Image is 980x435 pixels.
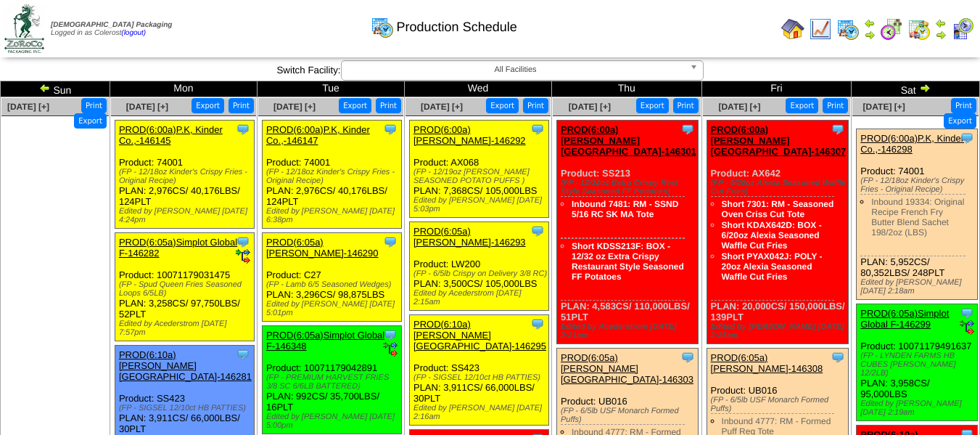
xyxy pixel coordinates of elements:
[561,179,698,196] div: (FP - 12/32oz Extra Crispy Rest Style Seasoned FF Potatoes)
[397,20,517,35] span: Production Schedule
[409,315,548,426] div: Product: SS423 PLAN: 3,911CS / 66,000LBS / 30PLT
[339,98,371,113] button: Export
[557,121,699,344] div: Product: SS213 PLAN: 4,583CS / 110,000LBS / 51PLT
[7,102,49,112] a: [DATE] [+]
[561,322,698,340] div: Edited by Acederstrom [DATE] 2:21am
[561,407,698,424] div: (FP - 6/5lb USF Monarch Formed Puffs)
[228,98,254,113] button: Print
[262,326,401,434] div: Product: 10071179042891 PLAN: 992CS / 35,700LBS / 16PLT
[711,179,848,196] div: (FP - 6/20oz Alexia Seasoned Waffle Cut Fries)
[262,233,401,322] div: Product: C27 PLAN: 3,296CS / 98,875LBS
[523,98,548,113] button: Print
[530,317,545,331] img: Tooltip
[636,98,669,113] button: Export
[126,102,168,112] a: [DATE] [+]
[960,306,974,320] img: Tooltip
[115,233,254,341] div: Product: 10071179031475 PLAN: 3,258CS / 97,750LBS / 52PLT
[413,226,526,248] a: PROD(6:05a)[PERSON_NAME]-146293
[935,17,947,29] img: arrowleft.gif
[413,373,548,382] div: (FP - SIGSEL 12/10ct HB PATTIES)
[530,224,545,238] img: Tooltip
[711,124,847,157] a: PROD(6:00a)[PERSON_NAME][GEOGRAPHIC_DATA]-146307
[371,15,394,38] img: calendarprod.gif
[51,21,172,37] span: Logged in as Colerost
[413,319,546,351] a: PROD(6:10a)[PERSON_NAME][GEOGRAPHIC_DATA]-146295
[266,207,401,224] div: Edited by [PERSON_NAME] [DATE] 6:38pm
[409,222,548,311] div: Product: LW200 PLAN: 3,500CS / 105,000LBS
[673,98,699,113] button: Print
[860,308,949,330] a: PROD(6:05a)Simplot Global F-146299
[421,102,463,112] a: [DATE] [+]
[266,124,370,146] a: PROD(6:00a)P.K, Kinder Co.,-146147
[718,102,760,112] a: [DATE] [+]
[935,29,947,41] img: arrowright.gif
[561,124,696,157] a: PROD(6:00a)[PERSON_NAME][GEOGRAPHIC_DATA]-146301
[781,17,804,41] img: home.gif
[4,4,44,53] img: zoroco-logo-small.webp
[860,176,977,194] div: (FP - 12/18oz Kinder's Crispy Fries - Original Recipe)
[852,81,980,97] td: Sat
[823,98,848,113] button: Print
[236,122,250,137] img: Tooltip
[121,29,146,37] a: (logout)
[863,102,905,112] a: [DATE] [+]
[860,351,977,378] div: (FP - LYNDEN FARMS HB CUBES [PERSON_NAME] 12/2LB)
[486,98,519,113] button: Export
[711,322,848,340] div: Edited by [PERSON_NAME] [DATE] 2:25am
[569,102,611,112] a: [DATE] [+]
[722,251,823,282] a: Short PYAX042J: POLY - 20oz Alexia Seasoned Waffle Cut Fries
[831,122,845,137] img: Tooltip
[266,373,401,391] div: (FP - PREMIUM HARVEST FRIES 3/8 SC 6/6LB BATTERED)
[711,396,848,413] div: (FP - 6/5lb USF Monarch Formed Puffs)
[266,280,401,289] div: (FP - Lamb 6/5 Seasoned Wedges)
[413,404,548,421] div: Edited by [PERSON_NAME] [DATE] 2:16am
[115,121,254,229] div: Product: 74001 PLAN: 2,976CS / 40,176LBS / 124PLT
[707,121,848,344] div: Product: AX642 PLAN: 20,000CS / 150,000LBS / 139PLT
[864,17,876,29] img: arrowleft.gif
[572,199,678,219] a: Inbound 7481: RM - SSND 5/16 RC SK MA Tote
[266,330,384,351] a: PROD(6:05a)Simplot Global F-146348
[74,113,107,129] button: Export
[119,320,254,337] div: Edited by Acederstrom [DATE] 7:57pm
[951,17,974,41] img: calendarcustomer.gif
[383,342,398,357] img: ediSmall.gif
[273,102,316,112] a: [DATE] [+]
[413,269,548,278] div: (FP - 6/5lb Crispy on Delivery 3/8 RC)
[236,235,250,249] img: Tooltip
[266,300,401,317] div: Edited by [PERSON_NAME] [DATE] 5:01pm
[413,168,548,185] div: (FP - 12/19oz [PERSON_NAME] SEASONED POTATO PUFFS )
[192,98,224,113] button: Export
[561,352,693,385] a: PROD(6:05a)[PERSON_NAME][GEOGRAPHIC_DATA]-146303
[831,350,845,365] img: Tooltip
[236,249,250,264] img: ediSmall.gif
[413,124,526,146] a: PROD(6:00a)[PERSON_NAME]-146292
[119,349,252,382] a: PROD(6:10a)[PERSON_NAME][GEOGRAPHIC_DATA]-146281
[119,124,223,146] a: PROD(6:00a)P.K, Kinder Co.,-146145
[262,121,401,229] div: Product: 74001 PLAN: 2,976CS / 40,176LBS / 124PLT
[857,304,978,421] div: Product: 10071179491637 PLAN: 3,958CS / 95,000LBS
[919,82,931,94] img: arrowright.gif
[880,17,903,41] img: calendarblend.gif
[907,17,931,41] img: calendarinout.gif
[722,199,834,219] a: Short 7301: RM - Seasoned Oven Criss Cut Tote
[960,131,974,145] img: Tooltip
[413,289,548,306] div: Edited by Acederstrom [DATE] 2:15am
[39,82,51,94] img: arrowleft.gif
[383,235,398,249] img: Tooltip
[701,81,852,97] td: Fri
[404,81,551,97] td: Wed
[680,350,695,365] img: Tooltip
[409,121,548,218] div: Product: AX068 PLAN: 7,368CS / 105,000LBS
[119,280,254,298] div: (FP - Spud Queen Fries Seasoned Loops 6/5LB)
[119,207,254,224] div: Edited by [PERSON_NAME] [DATE] 4:24pm
[119,237,237,259] a: PROD(6:05a)Simplot Global F-146282
[960,320,974,335] img: ediSmall.gif
[552,81,702,97] td: Thu
[944,113,976,129] button: Export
